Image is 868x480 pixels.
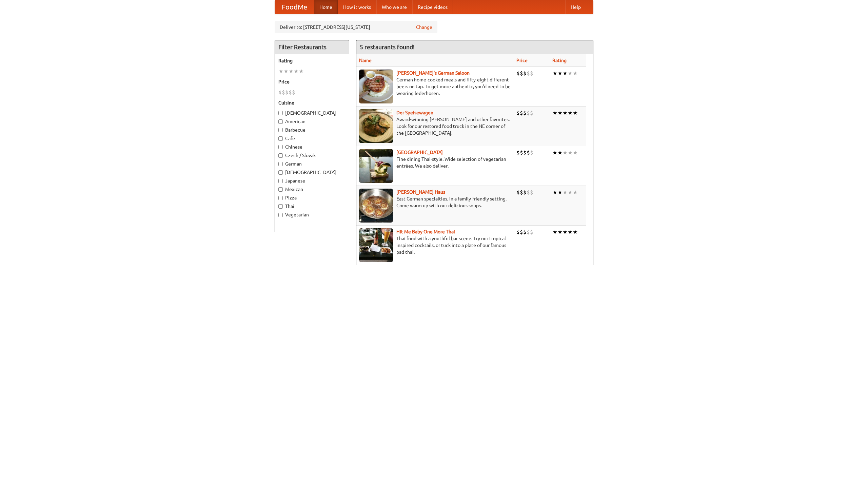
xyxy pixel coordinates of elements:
li: ★ [563,228,568,236]
li: $ [520,70,523,77]
li: ★ [557,149,563,156]
input: Mexican [278,187,283,192]
li: $ [527,149,530,156]
a: [PERSON_NAME] Haus [396,189,445,195]
li: $ [527,189,530,196]
li: $ [282,89,285,96]
label: German [278,160,346,167]
li: ★ [568,228,573,236]
li: ★ [283,68,289,75]
li: $ [530,149,533,156]
img: kohlhaus.jpg [359,189,393,223]
label: [DEMOGRAPHIC_DATA] [278,169,346,176]
input: American [278,119,283,124]
a: Home [314,0,338,14]
li: ★ [552,70,557,77]
input: Thai [278,204,283,209]
p: Award-winning [PERSON_NAME] and other favorites. Look for our restored food truck in the NE corne... [359,116,511,136]
li: ★ [552,228,557,236]
div: Deliver to: [STREET_ADDRESS][US_STATE] [275,21,437,33]
li: ★ [557,70,563,77]
img: esthers.jpg [359,70,393,103]
a: Change [416,24,432,31]
li: ★ [573,149,578,156]
p: Thai food with a youthful bar scene. Try our tropical inspired cocktails, or tuck into a plate of... [359,235,511,255]
li: $ [530,109,533,117]
li: ★ [568,70,573,77]
li: $ [530,228,533,236]
a: Rating [552,58,567,63]
a: [GEOGRAPHIC_DATA] [396,150,443,155]
b: Der Speisewagen [396,110,433,115]
h4: Filter Restaurants [275,40,349,54]
label: Mexican [278,186,346,193]
li: $ [520,109,523,117]
a: How it works [338,0,376,14]
h5: Price [278,78,346,85]
li: ★ [278,68,283,75]
li: $ [278,89,282,96]
li: $ [527,109,530,117]
img: speisewagen.jpg [359,109,393,143]
li: ★ [557,228,563,236]
label: Cafe [278,135,346,142]
li: ★ [568,149,573,156]
a: Help [565,0,586,14]
li: $ [530,70,533,77]
li: $ [523,189,527,196]
li: ★ [289,68,294,75]
li: ★ [299,68,304,75]
li: ★ [552,189,557,196]
h5: Rating [278,57,346,64]
li: $ [289,89,292,96]
a: Hit Me Baby One More Thai [396,229,455,234]
a: FoodMe [275,0,314,14]
li: ★ [573,70,578,77]
a: Name [359,58,372,63]
p: Fine dining Thai-style. Wide selection of vegetarian entrées. We also deliver. [359,156,511,169]
li: $ [520,228,523,236]
li: ★ [568,109,573,117]
li: ★ [552,149,557,156]
li: $ [516,228,520,236]
li: ★ [573,109,578,117]
input: Barbecue [278,128,283,132]
input: Vegetarian [278,213,283,217]
li: $ [523,228,527,236]
input: German [278,162,283,166]
li: $ [523,149,527,156]
label: Barbecue [278,127,346,133]
li: ★ [573,228,578,236]
input: [DEMOGRAPHIC_DATA] [278,170,283,175]
input: Czech / Slovak [278,153,283,158]
li: ★ [557,109,563,117]
input: Japanese [278,179,283,183]
li: $ [523,70,527,77]
li: $ [285,89,289,96]
li: ★ [563,109,568,117]
li: $ [516,149,520,156]
img: babythai.jpg [359,228,393,262]
label: Pizza [278,194,346,201]
li: ★ [563,149,568,156]
li: $ [516,109,520,117]
label: Japanese [278,177,346,184]
label: American [278,118,346,125]
label: Thai [278,203,346,210]
a: Recipe videos [412,0,453,14]
li: ★ [552,109,557,117]
label: Vegetarian [278,211,346,218]
label: Chinese [278,143,346,150]
ng-pluralize: 5 restaurants found! [360,44,415,50]
p: German home-cooked meals and fifty-eight different beers on tap. To get more authentic, you'd nee... [359,76,511,97]
p: East German specialties, in a family-friendly setting. Come warm up with our delicious soups. [359,195,511,209]
label: [DEMOGRAPHIC_DATA] [278,110,346,116]
li: ★ [294,68,299,75]
li: $ [523,109,527,117]
b: [PERSON_NAME]'s German Saloon [396,70,470,76]
a: Price [516,58,528,63]
li: $ [527,70,530,77]
li: $ [527,228,530,236]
